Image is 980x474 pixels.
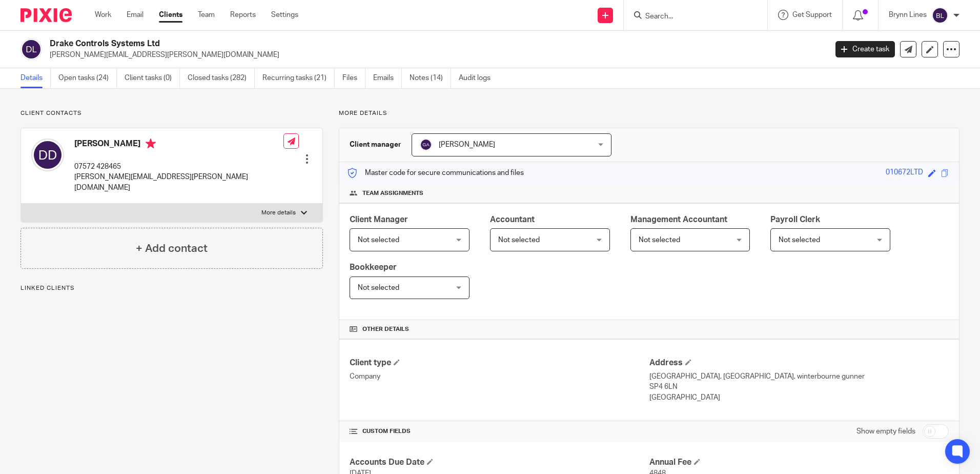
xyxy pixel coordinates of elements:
[74,162,283,172] p: 07572 428465
[230,10,256,20] a: Reports
[362,189,423,197] span: Team assignments
[439,141,495,148] span: [PERSON_NAME]
[347,168,524,178] p: Master code for secure communications and files
[50,38,666,49] h2: Drake Controls Systems Ltd
[58,68,117,88] a: Open tasks (24)
[21,8,72,22] img: Pixie
[459,68,498,88] a: Audit logs
[362,325,409,333] span: Other details
[490,215,535,224] span: Accountant
[649,392,949,403] p: [GEOGRAPHIC_DATA]
[21,284,323,292] p: Linked clients
[779,236,820,244] span: Not selected
[358,236,399,244] span: Not selected
[835,41,895,57] a: Create task
[410,68,451,88] a: Notes (14)
[630,215,727,224] span: Management Accountant
[358,284,399,291] span: Not selected
[639,236,680,244] span: Not selected
[125,68,180,88] a: Client tasks (0)
[649,358,949,368] h4: Address
[856,426,915,437] label: Show empty fields
[188,68,255,88] a: Closed tasks (282)
[644,12,737,22] input: Search
[127,10,144,20] a: Email
[261,209,296,217] p: More details
[159,10,182,20] a: Clients
[350,140,401,150] h3: Client manager
[136,241,208,256] h4: + Add contact
[886,167,923,179] div: 010672LTD
[932,7,948,24] img: svg%3E
[31,139,64,171] img: svg%3E
[50,50,820,60] p: [PERSON_NAME][EMAIL_ADDRESS][PERSON_NAME][DOMAIN_NAME]
[74,139,283,151] h4: [PERSON_NAME]
[649,457,949,468] h4: Annual Fee
[198,10,215,20] a: Team
[792,11,832,18] span: Get Support
[350,427,649,436] h4: CUSTOM FIELDS
[342,68,365,88] a: Files
[350,215,408,224] span: Client Manager
[649,382,949,392] p: SP4 6LN
[498,236,540,244] span: Not selected
[95,10,111,20] a: Work
[350,263,397,271] span: Bookkeeper
[271,10,298,20] a: Settings
[21,109,323,117] p: Client contacts
[21,68,51,88] a: Details
[649,371,949,382] p: [GEOGRAPHIC_DATA], [GEOGRAPHIC_DATA], winterbourne gunner
[889,10,927,20] p: Brynn Lines
[339,109,959,117] p: More details
[21,38,42,60] img: svg%3E
[420,139,432,151] img: svg%3E
[74,172,283,193] p: [PERSON_NAME][EMAIL_ADDRESS][PERSON_NAME][DOMAIN_NAME]
[770,215,820,224] span: Payroll Clerk
[373,68,402,88] a: Emails
[146,139,156,149] i: Primary
[350,371,649,382] p: Company
[262,68,335,88] a: Recurring tasks (21)
[350,457,649,468] h4: Accounts Due Date
[350,358,649,368] h4: Client type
